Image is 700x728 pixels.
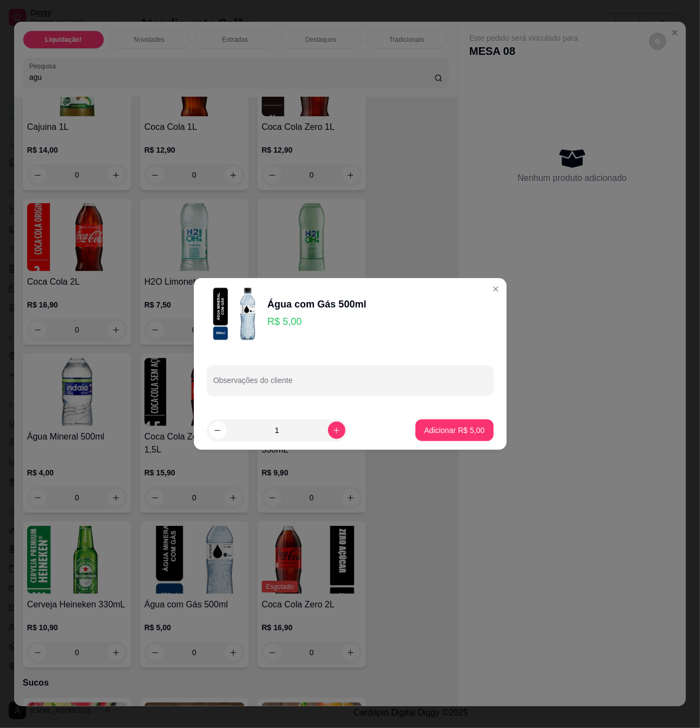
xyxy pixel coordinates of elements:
[415,419,493,441] button: Adicionar R$ 5,00
[209,422,226,439] button: decrease-product-quantity
[268,314,367,329] p: R$ 5,00
[424,425,484,436] p: Adicionar R$ 5,00
[487,280,504,298] button: Close
[328,422,345,439] button: increase-product-quantity
[207,287,261,341] img: product-image
[213,379,487,390] input: Observações do cliente
[268,297,367,312] div: Água com Gás 500ml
